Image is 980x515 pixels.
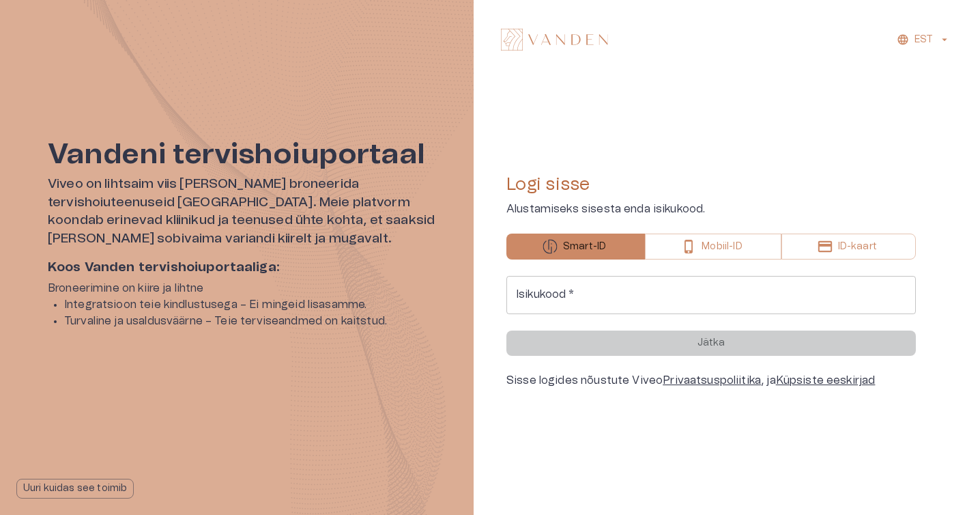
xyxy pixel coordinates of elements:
button: ID-kaart [781,234,916,260]
iframe: Help widget launcher [874,453,980,491]
img: Vanden logo [501,29,608,51]
p: Mobiil-ID [702,240,742,254]
p: Smart-ID [563,240,606,254]
button: Mobiil-ID [645,234,781,260]
p: Uuri kuidas see toimib [23,482,127,496]
button: EST [895,30,953,50]
p: Alustamiseks sisesta enda isikukood. [506,201,916,217]
a: Privaatsuspoliitika [663,375,761,386]
button: Smart-ID [506,234,645,260]
p: EST [914,33,933,47]
p: ID-kaart [838,240,877,254]
div: Sisse logides nõustute Viveo , ja [506,372,916,389]
h4: Logi sisse [506,173,916,195]
a: Küpsiste eeskirjad [776,375,876,386]
button: Uuri kuidas see toimib [16,479,134,499]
